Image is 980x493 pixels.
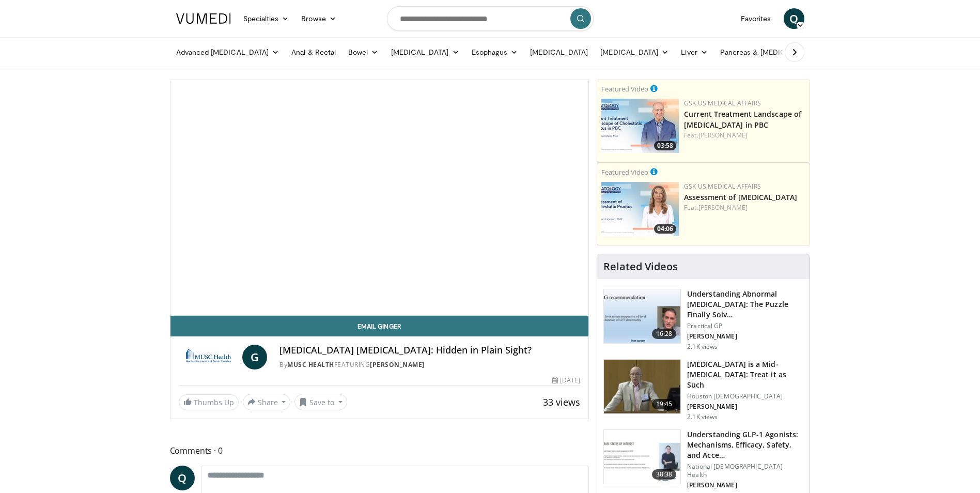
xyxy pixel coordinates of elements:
h4: Related Videos [603,260,678,273]
div: By FEATURING [279,360,580,369]
h3: Understanding GLP-1 Agonists: Mechanisms, Efficacy, Safety, and Acce… [687,429,803,460]
p: National [DEMOGRAPHIC_DATA] Health [687,463,803,479]
p: 2.1K views [687,413,718,421]
span: 03:58 [654,141,676,150]
button: Save to [294,394,347,410]
p: [PERSON_NAME] [687,403,803,411]
img: MUSC Health [179,345,239,369]
span: 16:28 [652,329,677,339]
a: [MEDICAL_DATA] [594,42,675,63]
h3: Understanding Abnormal [MEDICAL_DATA]: The Puzzle Finally Solv… [687,289,803,320]
span: 38:38 [652,469,677,480]
a: [PERSON_NAME] [370,360,425,369]
a: Browse [295,8,343,29]
div: Feat. [684,131,805,140]
a: 03:58 [601,99,679,153]
h4: [MEDICAL_DATA] [MEDICAL_DATA]: Hidden in Plain Sight? [279,345,580,356]
a: Specialties [237,8,295,29]
a: 04:06 [601,182,679,236]
p: [PERSON_NAME] [687,481,803,489]
a: Liver [675,42,713,63]
a: GSK US Medical Affairs [684,99,761,107]
p: [PERSON_NAME] [687,332,803,341]
a: Pancreas & [MEDICAL_DATA] [714,42,835,63]
a: Bowel [342,42,384,63]
a: Thumbs Up [179,394,239,410]
a: Advanced [MEDICAL_DATA] [170,42,286,63]
a: [PERSON_NAME] [698,131,748,140]
img: 10897e49-57d0-4dda-943f-d9cde9436bef.150x105_q85_crop-smart_upscale.jpg [604,430,680,484]
a: 16:28 Understanding Abnormal [MEDICAL_DATA]: The Puzzle Finally Solv… Practical GP [PERSON_NAME] ... [603,289,803,351]
span: 19:45 [652,399,677,409]
img: 80648b2f-fef7-42cf-9147-40ea3e731334.jpg.150x105_q85_crop-smart_upscale.jpg [601,99,679,153]
a: [PERSON_NAME] [698,203,748,212]
h3: [MEDICAL_DATA] is a Mid-[MEDICAL_DATA]: Treat it as Such [687,359,803,390]
img: 747e94ab-1cae-4bba-8046-755ed87a7908.150x105_q85_crop-smart_upscale.jpg [604,360,680,413]
a: 19:45 [MEDICAL_DATA] is a Mid-[MEDICAL_DATA]: Treat it as Such Houston [DEMOGRAPHIC_DATA] [PERSON... [603,359,803,421]
a: Q [784,8,804,29]
span: 33 views [543,396,580,408]
span: 04:06 [654,224,676,234]
small: Featured Video [601,84,648,94]
a: Current Treatment Landscape of [MEDICAL_DATA] in PBC [684,109,801,130]
a: Anal & Rectal [285,42,342,63]
a: [MEDICAL_DATA] [524,42,594,63]
input: Search topics, interventions [387,6,594,31]
a: G [242,345,267,369]
button: Share [243,394,291,410]
video-js: Video Player [170,80,589,316]
p: 2.1K views [687,343,718,351]
img: 31b7e813-d228-42d3-be62-e44350ef88b5.jpg.150x105_q85_crop-smart_upscale.jpg [601,182,679,236]
div: [DATE] [552,376,580,385]
img: 756ba46d-873c-446a-bef7-b53f94477476.150x105_q85_crop-smart_upscale.jpg [604,289,680,343]
p: Houston [DEMOGRAPHIC_DATA] [687,392,803,400]
a: GSK US Medical Affairs [684,182,761,191]
a: MUSC Health [287,360,334,369]
small: Featured Video [601,167,648,177]
p: Practical GP [687,322,803,330]
div: Feat. [684,203,805,212]
a: Assessment of [MEDICAL_DATA] [684,192,797,202]
a: Email Ginger [170,316,589,336]
img: VuMedi Logo [176,13,231,24]
a: Favorites [735,8,777,29]
a: Esophagus [465,42,524,63]
a: [MEDICAL_DATA] [385,42,465,63]
span: Comments 0 [170,444,589,457]
a: Q [170,466,195,490]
